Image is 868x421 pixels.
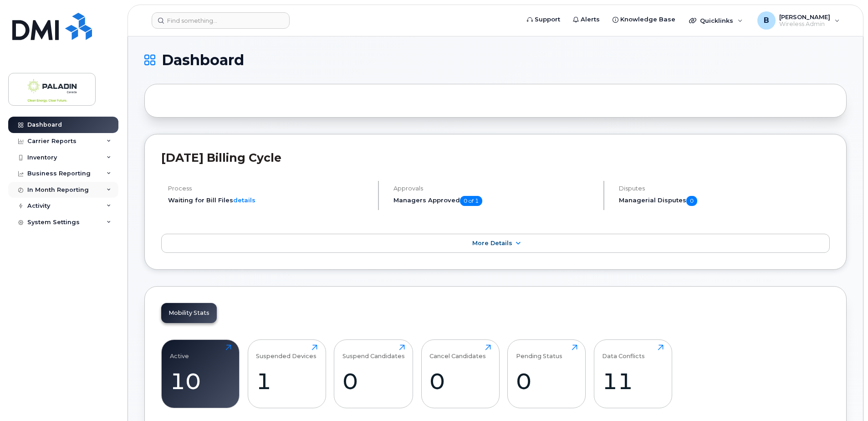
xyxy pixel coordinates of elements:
[161,151,830,164] h2: [DATE] Billing Cycle
[233,196,255,204] a: details
[256,368,317,395] div: 1
[602,344,664,403] a: Data Conflicts11
[170,344,231,403] a: Active10
[472,240,512,246] span: More Details
[168,185,370,192] h4: Process
[256,344,317,359] div: Suspended Devices
[619,196,830,206] h5: Managerial Disputes
[170,368,231,395] div: 10
[516,368,577,395] div: 0
[602,368,664,395] div: 11
[460,196,482,206] span: 0 of 1
[342,368,405,395] div: 0
[429,344,486,359] div: Cancel Candidates
[162,53,244,67] span: Dashboard
[342,344,405,359] div: Suspend Candidates
[619,185,830,192] h4: Disputes
[256,344,317,403] a: Suspended Devices1
[393,196,596,206] h5: Managers Approved
[686,196,697,206] span: 0
[168,196,370,205] li: Waiting for Bill Files
[516,344,577,403] a: Pending Status0
[516,344,562,359] div: Pending Status
[342,344,405,403] a: Suspend Candidates0
[429,344,491,403] a: Cancel Candidates0
[170,344,189,359] div: Active
[602,344,645,359] div: Data Conflicts
[429,368,491,395] div: 0
[393,185,596,192] h4: Approvals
